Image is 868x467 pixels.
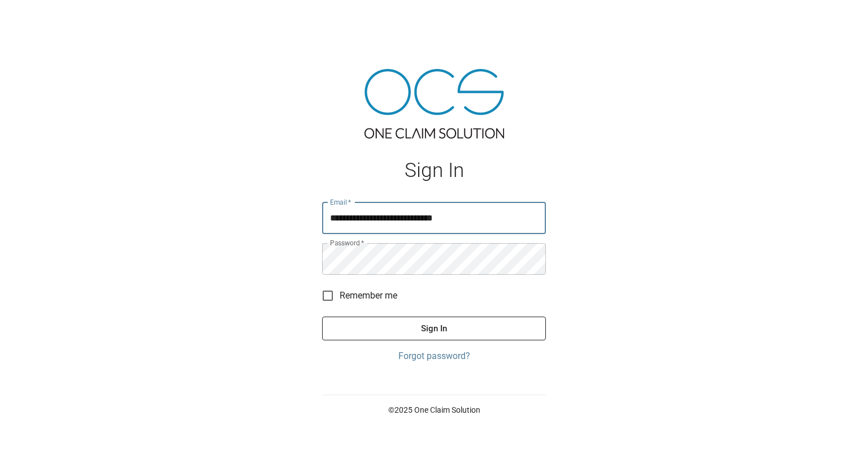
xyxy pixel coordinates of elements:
[322,404,546,416] p: © 2025 One Claim Solution
[330,197,351,207] label: Email
[14,7,59,29] img: ocs-logo-white-transparent.png
[322,159,546,182] h1: Sign In
[340,289,397,302] span: Remember me
[322,349,546,363] a: Forgot password?
[330,238,364,248] label: Password
[364,69,504,139] img: ocs-logo-tra.png
[322,317,546,340] button: Sign In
